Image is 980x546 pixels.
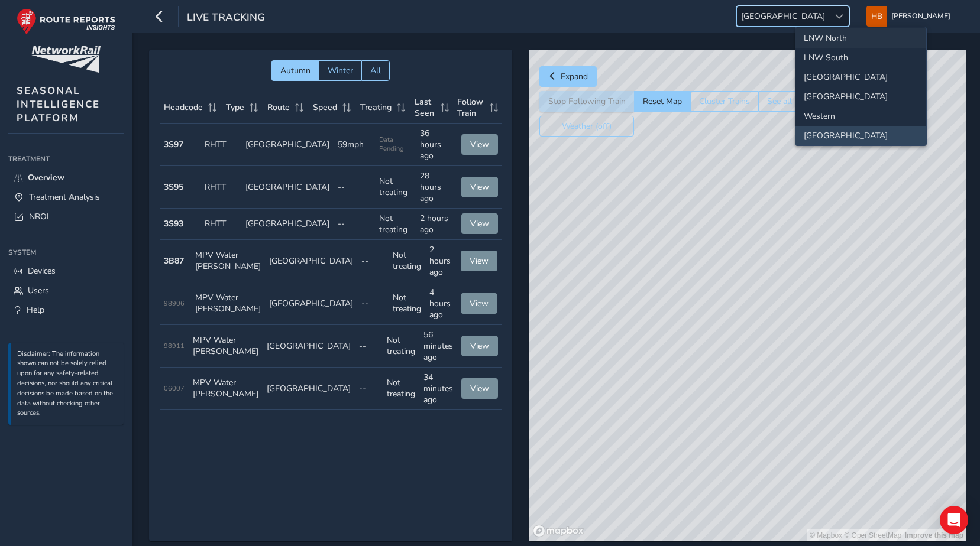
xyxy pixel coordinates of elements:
li: LNW North [795,28,926,48]
td: MPV Water [PERSON_NAME] [191,282,265,325]
button: Expand [539,66,597,87]
span: Headcode [164,102,203,113]
span: View [470,181,489,193]
td: -- [355,368,383,410]
td: -- [357,240,389,282]
td: 36 hours ago [416,123,457,166]
td: 56 minutes ago [419,325,457,368]
li: Wales [795,87,926,106]
span: View [470,383,489,394]
a: Users [8,281,124,300]
span: Winter [328,65,353,76]
td: -- [334,209,374,240]
td: [GEOGRAPHIC_DATA] [241,209,334,240]
td: -- [355,325,383,368]
span: NROL [29,211,51,222]
button: Winter [319,60,361,81]
button: View [461,378,498,399]
div: Open Intercom Messenger [940,506,968,534]
div: Treatment [8,150,124,168]
td: Not treating [389,282,425,325]
td: 28 hours ago [416,166,457,209]
td: MPV Water [PERSON_NAME] [191,240,265,282]
span: 98906 [164,299,185,308]
td: MPV Water [PERSON_NAME] [189,368,263,410]
td: Not treating [383,368,419,410]
button: Reset Map [634,91,690,112]
td: [GEOGRAPHIC_DATA] [241,166,334,209]
span: View [470,340,489,352]
button: Weather (off) [539,116,634,136]
li: Western [795,106,926,126]
button: [PERSON_NAME] [866,6,955,27]
td: 34 minutes ago [419,368,457,410]
td: -- [357,282,389,325]
span: Data Pending [379,135,412,153]
span: Last Seen [415,96,436,119]
button: View [461,213,498,234]
li: Scotland [795,126,926,145]
img: customer logo [31,46,101,73]
span: Devices [28,265,56,277]
strong: 3B87 [164,255,184,266]
td: [GEOGRAPHIC_DATA] [265,240,357,282]
td: Not treating [375,166,416,209]
td: 4 hours ago [425,282,457,325]
button: View [461,251,497,271]
td: [GEOGRAPHIC_DATA] [265,282,357,325]
strong: 3S97 [164,139,183,150]
li: North and East [795,67,926,87]
td: 2 hours ago [425,240,457,282]
td: 2 hours ago [416,209,457,240]
td: [GEOGRAPHIC_DATA] [263,368,355,410]
button: See all UK trains [758,91,837,112]
td: [GEOGRAPHIC_DATA] [263,325,355,368]
span: Live Tracking [187,10,265,27]
span: View [470,255,489,266]
span: [PERSON_NAME] [891,6,950,27]
button: All [361,60,390,81]
p: Disclaimer: The information shown can not be solely relied upon for any safety-related decisions,... [17,349,118,419]
span: Autumn [280,65,311,76]
button: View [461,177,498,197]
a: Help [8,300,124,320]
span: All [370,65,381,76]
button: View [461,336,498,356]
div: System [8,243,124,261]
a: NROL [8,207,124,226]
span: Help [27,304,44,316]
td: Not treating [383,325,419,368]
a: Devices [8,261,124,281]
td: RHTT [200,209,241,240]
a: Treatment Analysis [8,187,124,207]
img: rr logo [17,8,115,35]
span: Overview [28,172,64,183]
span: Treatment Analysis [29,191,100,203]
span: SEASONAL INTELLIGENCE PLATFORM [17,84,100,125]
button: View [461,134,498,155]
span: 06007 [164,384,185,393]
td: -- [334,166,374,209]
span: 98911 [164,342,185,350]
li: LNW South [795,48,926,67]
span: [GEOGRAPHIC_DATA] [737,6,829,26]
td: Not treating [389,240,425,282]
span: Follow Train [457,96,486,119]
img: diamond-layout [866,6,887,27]
span: Speed [313,102,337,113]
strong: 3S93 [164,218,183,229]
button: Cluster Trains [690,91,758,112]
span: View [470,139,489,150]
span: Expand [561,71,588,82]
span: Users [28,285,49,296]
td: RHTT [200,166,241,209]
button: View [461,293,497,314]
span: View [470,298,489,309]
td: MPV Water [PERSON_NAME] [189,325,263,368]
span: View [470,218,489,229]
td: 59mph [334,123,374,166]
span: Type [226,102,244,113]
td: [GEOGRAPHIC_DATA] [241,123,334,166]
td: RHTT [200,123,241,166]
span: Route [267,102,290,113]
